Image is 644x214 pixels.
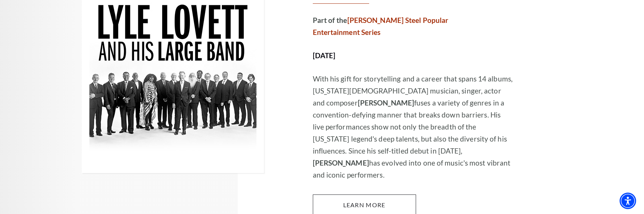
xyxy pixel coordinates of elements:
strong: [DATE] [313,51,336,60]
a: [PERSON_NAME] Steel Popular Entertainment Series [313,16,449,36]
strong: [PERSON_NAME] [313,158,369,167]
p: With his gift for storytelling and a career that spans 14 albums, [US_STATE][DEMOGRAPHIC_DATA] mu... [313,73,514,181]
strong: [PERSON_NAME] [358,98,414,107]
strong: Part of the [313,16,449,36]
div: Accessibility Menu [620,193,636,209]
